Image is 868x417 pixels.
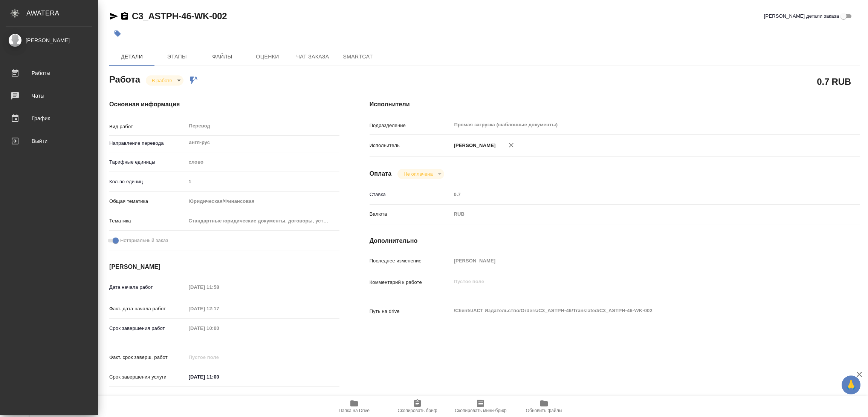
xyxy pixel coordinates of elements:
a: Выйти [2,132,96,150]
input: Пустое поле [451,189,819,200]
button: Скопировать ссылку [120,12,129,21]
h4: [PERSON_NAME] [109,262,339,271]
span: Нотариальный заказ [120,237,168,244]
p: Вид работ [109,123,186,130]
span: Файлы [204,52,240,61]
a: График [2,109,96,128]
div: слово [186,156,339,169]
h4: Основная информация [109,100,339,109]
p: Тарифные единицы [109,158,186,166]
h4: Дополнительно [370,236,860,245]
div: Чаты [6,90,92,101]
div: В работе [146,75,183,86]
input: Пустое поле [186,176,339,187]
button: Скопировать ссылку для ЯМессенджера [109,12,118,21]
p: Подразделение [370,122,451,129]
p: Факт. срок заверш. работ [109,354,186,361]
button: Удалить исполнителя [503,137,520,153]
p: Срок завершения работ [109,325,186,332]
button: В работе [150,77,174,84]
p: Факт. дата начала работ [109,305,186,313]
input: ✎ Введи что-нибудь [186,371,252,382]
p: Путь на drive [370,308,451,315]
div: Юридическая/Финансовая [186,195,339,208]
h4: Исполнители [370,100,860,109]
span: Скопировать бриф [397,408,437,413]
a: C3_ASTPH-46-WK-002 [132,11,227,21]
div: RUB [451,208,819,221]
div: Выйти [6,135,92,147]
button: 🙏 [842,376,860,394]
div: В работе [397,169,444,179]
a: Работы [2,64,96,83]
p: Направление перевода [109,140,186,147]
div: Стандартные юридические документы, договоры, уставы [186,215,339,227]
h2: 0.7 RUB [817,75,851,88]
button: Скопировать бриф [386,396,449,417]
span: Обновить файлы [526,408,562,413]
p: Исполнитель [370,142,451,149]
span: SmartCat [340,52,376,61]
input: Пустое поле [451,255,819,266]
div: [PERSON_NAME] [6,36,92,44]
p: Последнее изменение [370,257,451,265]
button: Папка на Drive [322,396,386,417]
input: Пустое поле [186,303,252,314]
span: Чат заказа [295,52,331,61]
button: Добавить тэг [109,25,126,42]
div: График [6,113,92,124]
p: Валюта [370,210,451,218]
p: Дата начала работ [109,284,186,291]
span: Скопировать мини-бриф [455,408,506,413]
textarea: /Clients/АСТ Издательство/Orders/C3_ASTPH-46/Translated/C3_ASTPH-46-WK-002 [451,304,819,317]
input: Пустое поле [186,352,252,363]
h2: Работа [109,72,140,86]
a: Чаты [2,86,96,105]
div: Работы [6,67,92,79]
span: Папка на Drive [339,408,370,413]
p: Срок завершения услуги [109,373,186,381]
p: Комментарий к работе [370,279,451,286]
p: Тематика [109,217,186,225]
div: AWATERA [26,6,98,21]
span: Детали [114,52,150,61]
p: Кол-во единиц [109,178,186,186]
input: Пустое поле [186,282,252,293]
p: [PERSON_NAME] [451,142,496,149]
input: Пустое поле [186,323,252,334]
p: Общая тематика [109,198,186,205]
button: Обновить файлы [512,396,576,417]
p: Ставка [370,191,451,198]
h4: Оплата [370,169,392,178]
span: Этапы [159,52,195,61]
span: Оценки [249,52,286,61]
span: [PERSON_NAME] детали заказа [764,12,839,20]
span: 🙏 [845,377,857,393]
button: Скопировать мини-бриф [449,396,512,417]
button: Не оплачена [401,171,435,177]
